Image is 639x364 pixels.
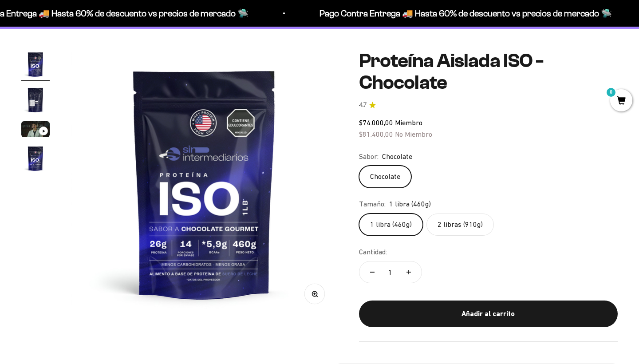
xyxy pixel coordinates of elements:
span: $74.000,00 [359,119,393,127]
span: Chocolate [382,151,412,162]
legend: Tamaño: [359,198,386,210]
span: 1 libra (460g) [389,198,431,210]
span: 4.7 [359,100,367,110]
button: Reducir cantidad [359,261,385,283]
span: $81.400,00 [359,130,393,138]
label: Cantidad: [359,246,387,258]
a: 4.74.7 de 5.0 estrellas [359,100,618,110]
img: Proteína Aislada ISO - Chocolate [21,50,50,79]
span: Miembro [395,119,422,127]
span: No Miembro [395,130,432,138]
div: Añadir al carrito [377,308,600,320]
button: Ir al artículo 3 [21,121,50,140]
p: Pago Contra Entrega 🚚 Hasta 60% de descuento vs precios de mercado 🛸 [319,6,612,20]
button: Ir al artículo 4 [21,144,50,175]
img: Proteína Aislada ISO - Chocolate [21,86,50,114]
img: Proteína Aislada ISO - Chocolate [21,144,50,173]
h1: Proteína Aislada ISO - Chocolate [359,50,618,93]
button: Añadir al carrito [359,301,618,327]
img: Proteína Aislada ISO - Chocolate [71,50,338,317]
a: 0 [610,96,632,106]
mark: 0 [606,87,616,98]
button: Aumentar cantidad [396,261,422,283]
button: Ir al artículo 1 [21,50,50,81]
legend: Sabor: [359,151,379,162]
button: Ir al artículo 2 [21,86,50,117]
